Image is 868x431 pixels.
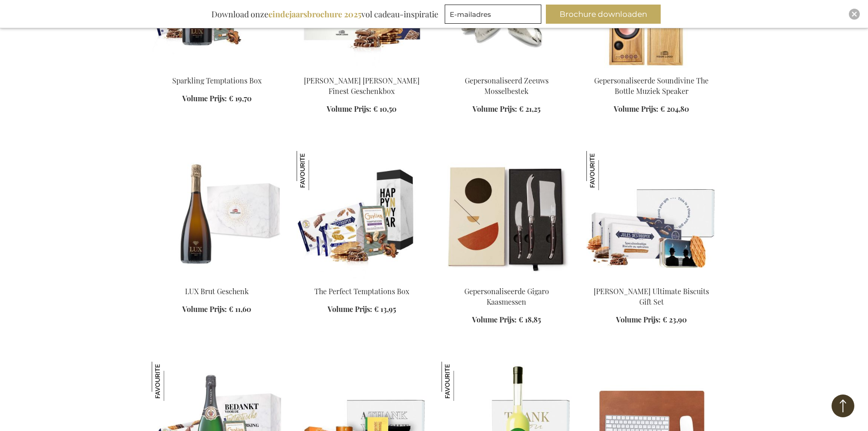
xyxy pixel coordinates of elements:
[594,76,709,96] a: Gepersonaliseerde Soundivine The Bottle Muziek Speaker
[586,275,717,284] a: Jules Destrooper Ultimate Biscuits Gift Set Jules Destrooper Ultimate Biscuits Gift Set
[586,151,626,190] img: Jules Destrooper Ultimate Biscuits Gift Set
[152,275,282,284] a: Lux Sparkling Wine
[297,151,427,279] img: The Perfect Temptations Box
[182,93,227,103] span: Volume Prijs:
[614,104,658,114] span: Volume Prijs:
[297,151,336,190] img: The Perfect Temptations Box
[616,315,687,325] a: Volume Prijs: € 23,90
[152,151,282,279] img: Lux Sparkling Wine
[442,64,572,73] a: Personalised Zeeland Mussel Cutlery Gepersonaliseerd Zeeuws Mosselbestek
[852,11,857,17] img: Close
[442,151,572,279] img: Personalised Gigaro Cheese Knives
[297,64,427,73] a: Jules Destrooper Jules' Finest Gift Box Jules Destrooper Jules' Finest Geschenkbox
[445,5,541,24] input: E-mailadres
[473,104,540,114] a: Volume Prijs: € 21,25
[849,9,860,20] div: Close
[182,304,227,314] span: Volume Prijs:
[472,315,541,325] a: Volume Prijs: € 18,85
[465,76,549,96] a: Gepersonaliseerd Zeeuws Mosselbestek
[442,362,481,401] img: The Personalised Limoncello Shot Set
[327,104,371,114] span: Volume Prijs:
[660,104,689,114] span: € 204,80
[472,315,517,324] span: Volume Prijs:
[519,315,541,324] span: € 18,85
[519,104,540,114] span: € 21,25
[616,315,661,324] span: Volume Prijs:
[663,315,687,324] span: € 23,90
[185,286,249,296] a: LUX Brut Geschenk
[182,304,251,315] a: Volume Prijs: € 11,60
[327,104,396,114] a: Volume Prijs: € 10,50
[304,76,420,96] a: [PERSON_NAME] [PERSON_NAME] Finest Geschenkbox
[594,286,709,306] a: [PERSON_NAME] Ultimate Biscuits Gift Set
[586,64,717,73] a: Personalised Soundivine The Bottle Music Speaker
[152,362,191,401] img: Vranken Champagne Temptations Set
[268,9,361,20] b: eindejaarsbrochure 2025
[445,5,544,26] form: marketing offers and promotions
[373,104,396,114] span: € 10,50
[182,93,252,104] a: Volume Prijs: € 19,70
[442,275,572,284] a: Personalised Gigaro Cheese Knives
[229,304,251,314] span: € 11,60
[207,5,442,24] div: Download onze vol cadeau-inspiratie
[464,286,549,306] a: Gepersonaliseerde Gigaro Kaasmessen
[152,64,282,73] a: Sparkling Temptations Bpx Sparkling Temptations Box
[586,151,717,279] img: Jules Destrooper Ultimate Biscuits Gift Set
[473,104,517,114] span: Volume Prijs:
[172,76,262,85] a: Sparkling Temptations Box
[546,5,661,24] button: Brochure downloaden
[614,104,689,114] a: Volume Prijs: € 204,80
[229,93,252,103] span: € 19,70
[297,275,427,284] a: The Perfect Temptations Box The Perfect Temptations Box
